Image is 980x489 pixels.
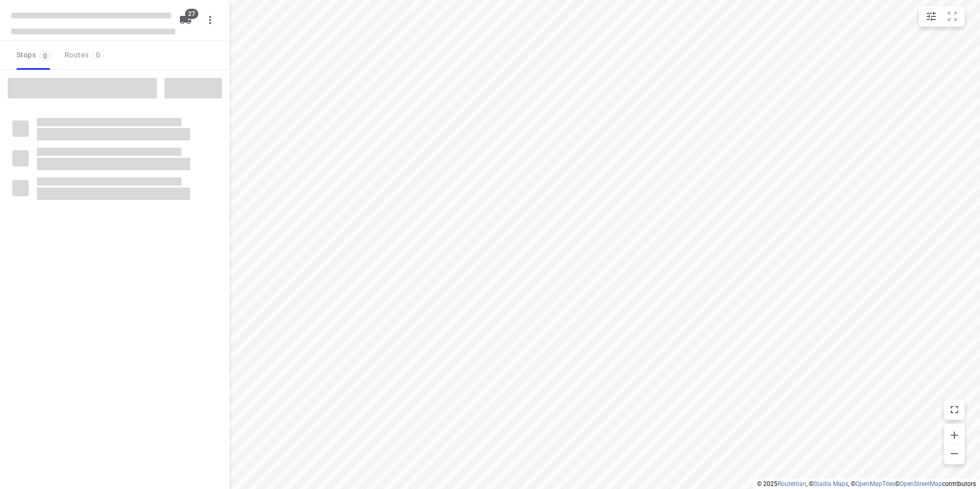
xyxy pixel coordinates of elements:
a: OpenStreetMap [900,480,942,487]
a: Stadia Maps [813,480,848,487]
div: small contained button group [919,6,965,27]
a: Routetitan [778,480,806,487]
a: OpenMapTiles [855,480,895,487]
li: © 2025 , © , © © contributors [757,480,976,487]
button: Map settings [921,6,942,27]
